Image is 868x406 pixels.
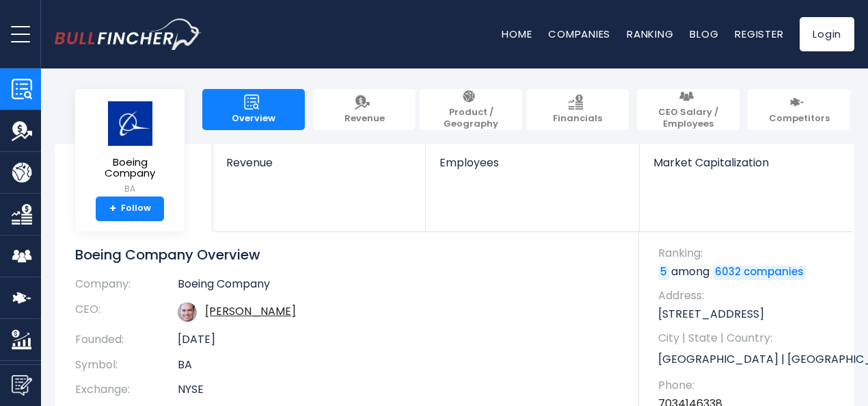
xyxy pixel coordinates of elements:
th: Company: [75,277,178,297]
strong: + [109,203,116,215]
a: 5 [658,266,669,279]
a: Blog [690,27,718,41]
a: Companies [548,27,610,41]
th: Symbol: [75,353,178,378]
a: Product / Geography [420,89,522,130]
p: [STREET_ADDRESS] [658,307,841,322]
span: Ranking: [658,246,841,261]
td: BA [178,353,619,378]
a: Financials [526,89,629,130]
a: 6032 companies [713,266,806,279]
small: BA [86,183,174,195]
a: Register [735,27,783,41]
span: Competitors [769,113,830,125]
span: Product / Geography [426,107,515,130]
span: Revenue [344,113,385,125]
td: [DATE] [178,327,619,353]
a: Boeing Company BA [85,100,174,196]
a: Login [800,17,854,51]
a: ceo [205,303,296,319]
a: Competitors [748,89,850,130]
img: kelly-ortberg.jpg [178,303,197,322]
span: City | State | Country: [658,331,841,346]
h1: Boeing Company Overview [75,246,619,264]
a: +Follow [96,196,164,221]
p: [GEOGRAPHIC_DATA] | [GEOGRAPHIC_DATA] | US [658,349,841,370]
a: Overview [202,89,305,130]
p: among [658,264,841,279]
a: Ranking [627,27,673,41]
th: CEO: [75,297,178,327]
span: Employees [439,156,625,169]
span: Financials [553,113,602,125]
td: NYSE [178,377,619,403]
span: CEO Salary / Employees [644,107,733,130]
a: Home [502,27,532,41]
a: Employees [426,144,638,192]
th: Exchange: [75,377,178,403]
span: Boeing Company [86,157,174,179]
a: CEO Salary / Employees [637,89,740,130]
th: Founded: [75,327,178,353]
span: Market Capitalization [653,156,839,169]
span: Overview [232,113,275,125]
a: Revenue [313,89,416,130]
span: Revenue [226,156,411,169]
img: bullfincher logo [55,18,202,50]
span: Phone: [658,378,841,393]
a: Go to homepage [55,18,202,50]
td: Boeing Company [178,277,619,297]
a: Revenue [213,144,425,192]
a: Market Capitalization [640,144,853,192]
span: Address: [658,288,841,303]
